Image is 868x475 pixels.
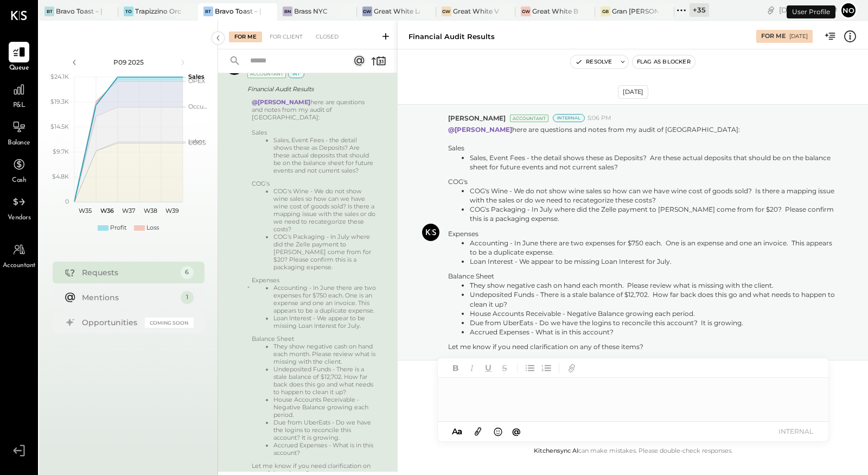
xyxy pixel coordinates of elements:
li: Loan Interest - We appear to be missing Loan Interest for July. [273,314,377,330]
div: For Me [229,31,262,42]
li: Accounting - In June there are two expenses for $750 each. One is an expense and one an invoice. ... [470,238,839,257]
div: Great White Larchmont [374,7,420,16]
text: Sales [188,73,205,80]
text: $19.3K [50,98,69,105]
div: Profit [110,224,126,232]
text: $4.8K [52,173,69,180]
div: Brass NYC [294,7,328,16]
li: Accounting - In June there are two expenses for $750 each. One is an expense and one an invoice. ... [273,284,377,314]
div: Bravo Toast – [GEOGRAPHIC_DATA] [215,7,261,16]
div: Trapizzino Orchard [135,7,181,16]
div: Bravo Toast – [GEOGRAPHIC_DATA] [56,7,102,16]
span: @ [512,426,521,436]
button: Italic [465,361,479,375]
div: GW [521,7,531,16]
text: COGS [188,139,206,147]
div: Sales [448,143,839,153]
div: copy link [765,4,776,16]
text: W36 [100,207,113,214]
div: 6 [181,266,194,279]
li: COG's Packaging - In July where did the Zelle payment to [PERSON_NAME] come from for $20? Please ... [470,205,839,223]
div: Expenses [448,229,839,238]
li: COG's Packaging - In July where did the Zelle payment to [PERSON_NAME] come from for $20? Please ... [273,233,377,271]
button: Resolve [571,55,616,68]
div: [DATE] [789,33,808,40]
div: GW [442,7,451,16]
div: Accountant [247,70,286,78]
button: Aa [449,426,466,438]
button: Strikethrough [497,361,512,375]
span: Queue [9,64,29,73]
div: [DATE] [779,5,837,15]
div: Internal [553,114,585,122]
button: Bold [449,361,463,375]
a: P&L [1,79,37,111]
div: For Me [761,32,786,41]
div: GB [601,7,610,16]
li: They show negative cash on hand each month. Please review what is missing with the client. [273,343,377,365]
button: Unordered List [523,361,537,375]
div: 1 [181,291,194,304]
li: Due from UberEats - Do we have the logins to reconcile this account? It is growing. [470,318,839,327]
div: Expenses [252,276,377,284]
span: a [457,426,462,436]
div: + 35 [690,3,709,17]
div: GW [362,7,372,16]
li: Undeposited Funds - There is a stale balance of $12,702. How far back does this go and what needs... [470,290,839,308]
text: $24.1K [50,73,69,80]
text: W39 [165,207,178,214]
strong: @[PERSON_NAME] [448,125,512,134]
li: House Accounts Receivable - Negative Balance growing each period. [470,309,839,318]
li: Loan Interest - We appear to be missing Loan Interest for July. [470,257,839,266]
div: User Profile [787,5,835,18]
div: Requests [82,267,175,278]
div: Coming Soon [145,318,194,328]
span: Cash [12,176,26,186]
span: [PERSON_NAME] [448,113,506,123]
text: W37 [122,207,135,214]
div: Balance Sheet [252,335,377,343]
strong: @[PERSON_NAME] [252,98,310,106]
button: Underline [481,361,495,375]
text: W38 [143,207,157,214]
li: COG's Wine - We do not show wine sales so how can we have wine cost of goods sold? Is there a map... [273,187,377,233]
div: TO [124,7,133,16]
span: Vendors [8,213,31,223]
text: Labor [188,137,205,145]
span: 5:06 PM [588,114,611,123]
button: @ [509,425,524,438]
div: Financial Audit Results [409,31,495,42]
button: INTERNAL [774,424,818,439]
a: Accountant [1,239,37,271]
div: Closed [310,31,344,42]
li: Sales, Event Fees - the detail shows these as Deposits? Are these actual deposits that should be ... [470,153,839,172]
div: P09 2025 [82,58,175,67]
a: Vendors [1,192,37,223]
span: Accountant [3,261,36,271]
div: Accountant [510,115,548,122]
a: Cash [1,154,37,186]
div: BT [44,7,54,16]
text: $14.5K [50,123,69,130]
text: W35 [79,207,92,214]
text: 0 [65,198,69,205]
li: Undeposited Funds - There is a stale balance of $12,702. How far back does this go and what needs... [273,365,377,396]
div: Let me know if you need clarification on any of these items? [448,342,839,351]
div: [DATE] [618,85,648,99]
div: For Client [264,31,308,42]
div: Great White Venice [453,7,499,16]
div: Balance Sheet [448,271,839,281]
div: Mentions [82,292,175,303]
div: Financial Audit Results [247,84,374,94]
li: Sales, Event Fees - the detail shows these as Deposits? Are these actual deposits that should be ... [273,136,377,174]
div: Opportunities [82,317,139,328]
span: P&L [13,101,25,111]
div: COG's [448,177,839,186]
li: Due from UberEats - Do we have the logins to reconcile this account? It is growing. [273,419,377,441]
p: here are questions and notes from my audit of [GEOGRAPHIC_DATA]: [448,125,839,351]
a: Balance [1,117,37,148]
li: Accrued Expenses - What is in this account? [273,441,377,457]
li: They show negative cash on hand each month. Please review what is missing with the client. [470,281,839,290]
div: BN [283,7,292,16]
div: Great White Brentwood [532,7,578,16]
